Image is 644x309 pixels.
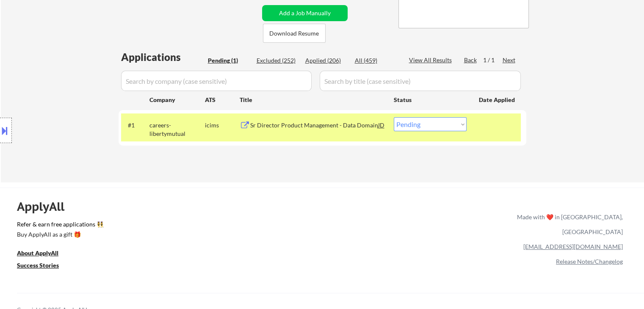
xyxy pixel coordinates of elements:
[208,56,250,65] div: Pending (1)
[17,199,74,214] div: ApplyAll
[205,121,240,130] div: icims
[514,210,623,239] div: Made with ❤️ in [GEOGRAPHIC_DATA], [GEOGRAPHIC_DATA]
[523,243,623,250] a: [EMAIL_ADDRESS][DOMAIN_NAME]
[17,249,58,257] u: About ApplyAll
[205,96,240,104] div: ATS
[17,261,70,272] a: Success Stories
[320,71,521,91] input: Search by title (case sensitive)
[121,71,312,91] input: Search by company (case sensitive)
[479,96,516,104] div: Date Applied
[257,56,299,65] div: Excluded (252)
[355,56,397,65] div: All (459)
[250,121,378,130] div: Sr Director Product Management - Data Domain
[149,96,205,104] div: Company
[17,232,102,237] div: Buy ApplyAll as a gift 🎁
[394,92,467,107] div: Status
[240,96,386,104] div: Title
[262,5,348,21] button: Add a Job Manually
[149,121,205,138] div: careers-libertymutual
[17,262,59,269] u: Success Stories
[17,230,102,241] a: Buy ApplyAll as a gift 🎁
[483,56,503,64] div: 1 / 1
[409,56,454,64] div: View All Results
[263,24,326,43] button: Download Resume
[556,258,623,265] a: Release Notes/Changelog
[305,56,348,65] div: Applied (206)
[503,56,516,64] div: Next
[121,52,205,62] div: Applications
[17,249,70,259] a: About ApplyAll
[464,56,478,64] div: Back
[17,221,340,230] a: Refer & earn free applications 👯‍♀️
[377,117,386,132] div: JD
